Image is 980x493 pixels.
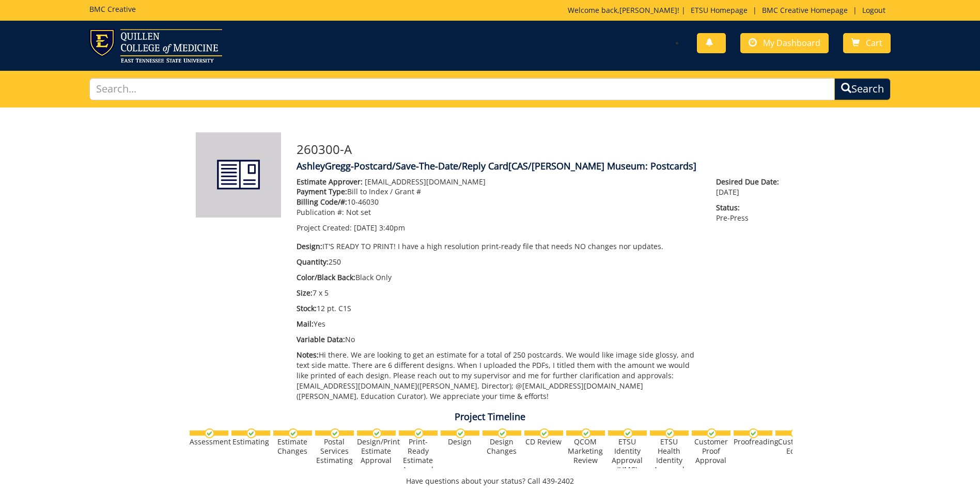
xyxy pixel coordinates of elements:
[716,177,784,187] span: Desired Due Date:
[834,78,891,100] button: Search
[790,428,800,438] img: checkmark
[354,223,405,233] span: [DATE] 3:40pm
[414,428,424,438] img: checkmark
[483,437,521,456] div: Design Changes
[297,272,701,283] p: Black Only
[456,428,465,438] img: checkmark
[297,257,701,267] p: 250
[716,203,784,213] span: Status:
[346,207,371,217] span: Not set
[273,437,312,456] div: Estimate Changes
[707,428,717,438] img: checkmark
[608,437,647,474] div: ETSU Identity Approval (UMC)
[539,428,549,438] img: checkmark
[508,160,696,172] span: [CAS/[PERSON_NAME] Museum: Postcards]
[297,223,352,233] span: Project Created:
[619,5,677,15] a: [PERSON_NAME]
[568,5,891,16] p: Welcome back, ! | | |
[231,437,270,446] div: Estimating
[297,187,347,196] span: Payment Type:
[623,428,633,438] img: checkmark
[297,303,701,314] p: 12 pt. C1S
[716,203,784,223] p: Pre-Press
[297,350,319,360] span: Notes:
[330,428,340,438] img: checkmark
[686,5,753,15] a: ETSU Homepage
[297,241,322,251] span: Design:
[297,319,701,329] p: Yes
[399,437,438,474] div: Print-Ready Estimate Approval
[205,428,214,438] img: checkmark
[297,207,344,217] span: Publication #:
[297,241,701,252] p: IT'S READY TO PRINT! I have a high resolution print-ready file that needs NO changes nor updates.
[246,428,256,438] img: checkmark
[297,334,701,345] p: No
[297,288,313,298] span: Size:
[297,350,701,402] p: Hi there. We are looking to get an estimate for a total of 250 postcards. We would like image sid...
[866,37,882,49] span: Cart
[757,5,853,15] a: BMC Creative Homepage
[288,428,298,438] img: checkmark
[89,5,136,13] h5: BMC Creative
[188,412,792,422] h4: Project Timeline
[497,428,507,438] img: checkmark
[297,257,329,267] span: Quantity:
[297,187,701,197] p: Bill to Index / Grant #
[297,197,347,207] span: Billing Code/#:
[188,476,792,486] p: Have questions about your status? Call 439-2402
[297,177,701,187] p: [EMAIL_ADDRESS][DOMAIN_NAME]
[692,437,730,465] div: Customer Proof Approval
[297,319,314,329] span: Mail:
[843,33,891,53] a: Cart
[315,437,354,465] div: Postal Services Estimating
[190,437,228,446] div: Assessment
[650,437,689,474] div: ETSU Health Identity Approval
[441,437,479,446] div: Design
[297,272,355,282] span: Color/Black Back:
[357,437,396,465] div: Design/Print Estimate Approval
[297,143,785,156] h3: 260300-A
[763,37,820,49] span: My Dashboard
[297,303,317,313] span: Stock:
[566,437,605,465] div: QCOM Marketing Review
[297,161,785,172] h4: AshleyGregg-Postcard/Save-The-Date/Reply Card
[749,428,758,438] img: checkmark
[581,428,591,438] img: checkmark
[665,428,675,438] img: checkmark
[297,334,345,344] span: Variable Data:
[775,437,814,456] div: Customer Edits
[297,177,363,187] span: Estimate Approver:
[372,428,382,438] img: checkmark
[740,33,829,53] a: My Dashboard
[89,78,835,100] input: Search...
[89,29,222,63] img: ETSU logo
[716,177,784,197] p: [DATE]
[857,5,891,15] a: Logout
[524,437,563,446] div: CD Review
[734,437,772,446] div: Proofreading
[297,197,701,207] p: 10-46030
[196,132,281,218] img: Product featured image
[297,288,701,298] p: 7 x 5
